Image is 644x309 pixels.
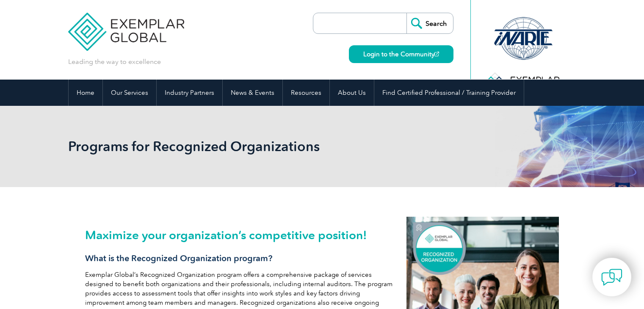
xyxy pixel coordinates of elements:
h3: What is the Recognized Organization program? [85,253,398,264]
span: Maximize your organization’s competitive position! [85,228,367,242]
a: News & Events [223,80,282,106]
a: Our Services [103,80,156,106]
img: contact-chat.png [601,267,622,288]
a: Industry Partners [157,80,222,106]
input: Search [406,13,453,33]
p: Leading the way to excellence [68,57,161,66]
a: Home [69,80,102,106]
img: open_square.png [434,52,439,56]
a: Resources [283,80,329,106]
h2: Programs for Recognized Organizations [68,140,424,153]
a: Login to the Community [349,45,453,63]
a: Find Certified Professional / Training Provider [374,80,524,106]
a: About Us [330,80,374,106]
